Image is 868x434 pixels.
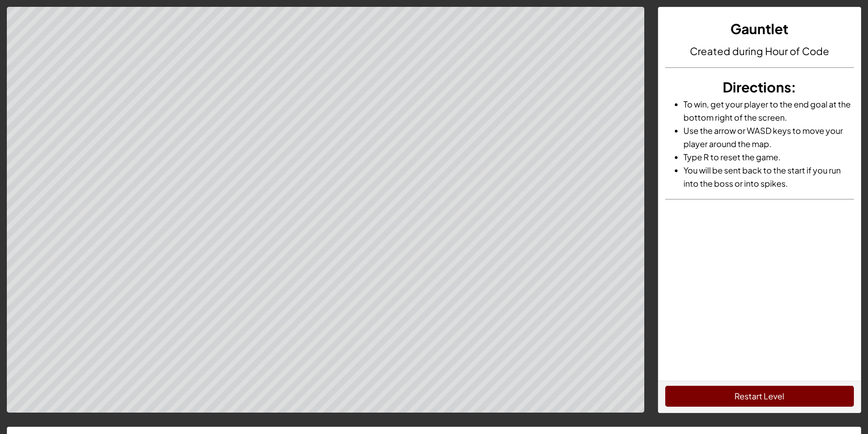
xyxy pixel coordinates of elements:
span: Directions [723,78,791,96]
button: Restart Level [665,386,854,407]
h3: Gauntlet [665,19,854,39]
h4: Created during Hour of Code [665,44,854,58]
li: Type R to reset the game. [683,150,854,163]
li: To win, get your player to the end goal at the bottom right of the screen. [683,97,854,124]
li: You will be sent back to the start if you run into the boss or into spikes. [683,163,854,190]
li: Use the arrow or WASD keys to move your player around the map. [683,124,854,150]
h3: : [665,77,854,97]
